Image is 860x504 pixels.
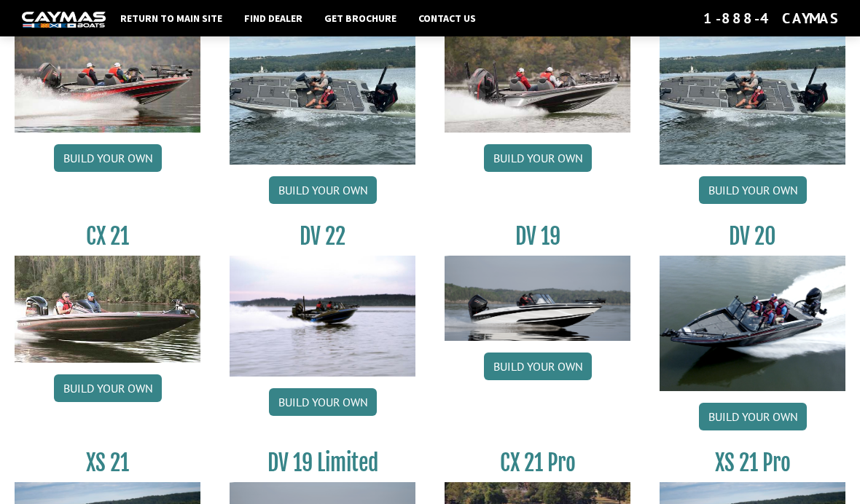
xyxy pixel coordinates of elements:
[230,449,415,476] h3: DV 19 Limited
[660,449,845,476] h3: XS 21 Pro
[660,25,845,165] img: XS_20_resized.jpg
[230,25,415,165] img: XS_20_resized.jpg
[237,9,310,28] a: Find Dealer
[22,12,106,27] img: white-logo-c9c8dbefe5ff5ceceb0f0178aa75bf4bb51f6bca0971e226c86eb53dfe498488.png
[230,256,415,377] img: DV22_original_motor_cropped_for_caymas_connect.jpg
[660,223,845,250] h3: DV 20
[15,256,200,363] img: CX21_thumb.jpg
[54,374,162,402] a: Build your own
[411,9,483,28] a: Contact Us
[15,449,200,476] h3: XS 21
[703,9,838,28] div: 1-888-4CAYMAS
[699,403,807,430] a: Build your own
[699,176,807,204] a: Build your own
[15,25,200,133] img: CX-20_thumbnail.jpg
[230,223,415,250] h3: DV 22
[484,353,592,380] a: Build your own
[269,176,377,204] a: Build your own
[269,388,377,416] a: Build your own
[15,223,200,250] h3: CX 21
[484,144,592,172] a: Build your own
[660,256,845,391] img: DV_20_from_website_for_caymas_connect.png
[54,144,162,172] a: Build your own
[445,449,630,476] h3: CX 21 Pro
[445,25,630,133] img: CX-20Pro_thumbnail.jpg
[445,223,630,250] h3: DV 19
[317,9,404,28] a: Get Brochure
[113,9,230,28] a: Return to main site
[445,256,630,341] img: dv-19-ban_from_website_for_caymas_connect.png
